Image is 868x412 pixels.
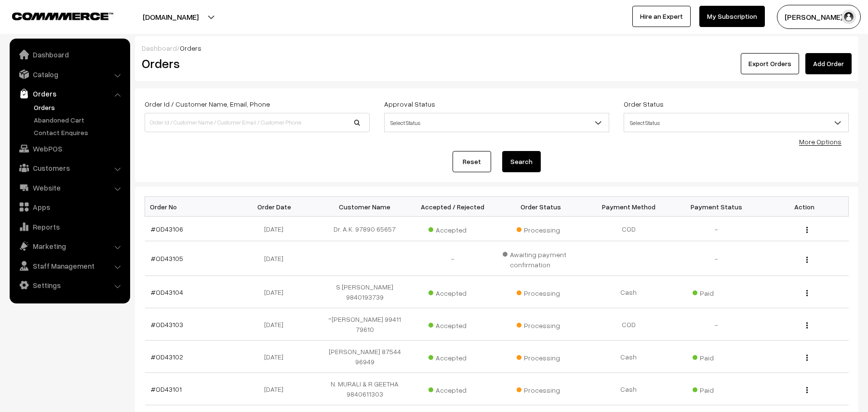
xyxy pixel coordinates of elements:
[12,218,127,235] a: Reports
[632,6,691,27] a: Hire an Expert
[841,10,856,24] img: user
[12,198,127,216] a: Apps
[233,241,321,276] td: [DATE]
[321,197,409,217] th: Customer Name
[777,5,861,29] button: [PERSON_NAME] s…
[233,217,321,241] td: [DATE]
[12,140,127,157] a: WebPOS
[502,151,541,172] button: Search
[31,127,127,137] a: Contact Enquires
[409,241,497,276] td: -
[624,99,664,109] label: Order Status
[585,217,673,241] td: COD
[453,151,491,172] a: Reset
[517,222,565,235] span: Processing
[321,341,409,373] td: [PERSON_NAME] 87544 96949
[805,53,852,74] a: Add Order
[31,115,127,125] a: Abandoned Cart
[673,241,761,276] td: -
[151,385,182,393] a: #OD43101
[180,44,201,52] span: Orders
[409,197,497,217] th: Accepted / Rejected
[109,5,232,29] button: [DOMAIN_NAME]
[233,373,321,405] td: [DATE]
[806,355,808,361] img: Menu
[624,113,849,132] span: Select Status
[31,102,127,112] a: Orders
[12,257,127,275] a: Staff Management
[321,373,409,405] td: N. MURALI & R GEETHA 9840611303
[321,217,409,241] td: Dr. A.K. 97890 65657
[693,350,741,363] span: Paid
[384,99,435,109] label: Approval Status
[142,56,369,71] h2: Orders
[624,114,848,131] span: Select Status
[428,222,477,235] span: Accepted
[517,318,565,330] span: Processing
[761,197,849,217] th: Action
[806,227,808,233] img: Menu
[145,197,233,217] th: Order No
[673,217,761,241] td: -
[806,257,808,263] img: Menu
[12,159,127,177] a: Customers
[741,53,799,74] button: Export Orders
[12,46,127,63] a: Dashboard
[806,322,808,329] img: Menu
[12,10,96,21] a: COMMMERCE
[151,320,183,329] a: #OD43103
[699,6,765,27] a: My Subscription
[585,276,673,308] td: Cash
[145,99,270,109] label: Order Id / Customer Name, Email, Phone
[693,286,741,298] span: Paid
[585,373,673,405] td: Cash
[12,13,113,20] img: COMMMERCE
[517,286,565,298] span: Processing
[12,179,127,196] a: Website
[145,113,370,132] input: Order Id / Customer Name / Customer Email / Customer Phone
[585,308,673,341] td: COD
[428,286,477,298] span: Accepted
[497,197,585,217] th: Order Status
[12,276,127,294] a: Settings
[428,350,477,363] span: Accepted
[321,276,409,308] td: S.[PERSON_NAME] 9840193739
[517,350,565,363] span: Processing
[585,197,673,217] th: Payment Method
[142,43,852,53] div: /
[151,353,183,361] a: #OD43102
[693,383,741,395] span: Paid
[142,44,177,52] a: Dashboard
[151,288,183,296] a: #OD43104
[585,341,673,373] td: Cash
[233,276,321,308] td: [DATE]
[503,247,579,270] span: Awaiting payment confirmation
[12,66,127,83] a: Catalog
[151,225,183,233] a: #OD43106
[428,383,477,395] span: Accepted
[385,114,609,131] span: Select Status
[12,237,127,255] a: Marketing
[151,254,183,262] a: #OD43105
[673,308,761,341] td: -
[806,387,808,393] img: Menu
[321,308,409,341] td: ~[PERSON_NAME] 99411 79610
[12,85,127,102] a: Orders
[428,318,477,330] span: Accepted
[233,308,321,341] td: [DATE]
[384,113,609,132] span: Select Status
[233,341,321,373] td: [DATE]
[806,290,808,296] img: Menu
[673,197,761,217] th: Payment Status
[799,137,841,146] a: More Options
[517,383,565,395] span: Processing
[233,197,321,217] th: Order Date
